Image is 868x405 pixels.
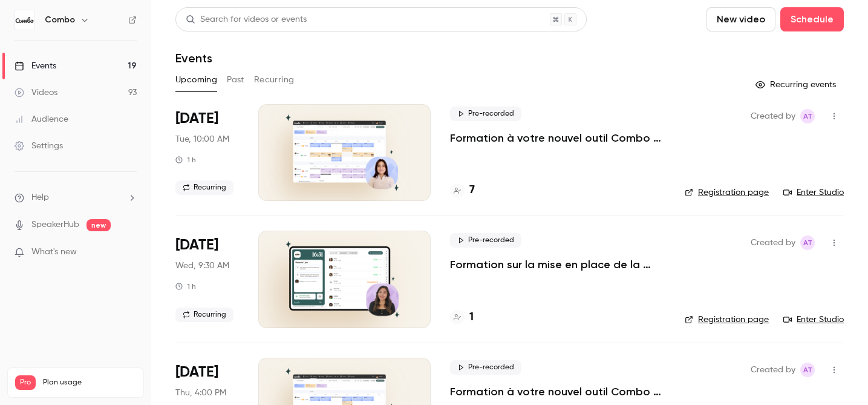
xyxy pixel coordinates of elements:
div: 1 h [175,282,196,291]
a: Registration page [685,314,769,326]
span: Help [31,191,49,204]
a: Registration page [685,186,769,199]
span: Pro [15,375,36,390]
span: Recurring [175,308,233,322]
span: Created by [751,235,795,250]
iframe: Noticeable Trigger [122,247,137,258]
span: Amandine Test [800,235,815,250]
h4: 7 [469,182,475,199]
button: Recurring [254,70,295,90]
a: SpeakerHub [31,219,79,231]
span: Pre-recorded [450,360,521,375]
span: AT [803,363,812,377]
h6: Combo [45,14,75,26]
span: Plan usage [43,378,136,387]
span: Amandine Test [800,109,815,123]
div: Oct 14 Tue, 10:00 AM (Europe/Paris) [175,104,239,201]
button: Past [227,70,244,90]
a: Formation à votre nouvel outil Combo 🚀 [450,384,665,399]
span: new [86,219,111,231]
span: AT [803,109,812,123]
a: 1 [450,309,474,326]
div: Videos [15,87,57,99]
div: 1 h [175,155,196,165]
div: Audience [15,113,68,125]
a: Enter Studio [783,314,844,326]
span: [DATE] [175,109,218,128]
span: Pre-recorded [450,233,521,248]
span: Pre-recorded [450,107,521,121]
span: Recurring [175,180,233,195]
div: Events [15,60,56,72]
span: [DATE] [175,363,218,382]
div: Search for videos or events [186,13,307,26]
div: Settings [15,140,63,152]
a: 7 [450,182,475,199]
a: Enter Studio [783,186,844,199]
h1: Events [175,51,212,65]
img: Combo [15,10,34,30]
span: Wed, 9:30 AM [175,260,229,272]
span: Amandine Test [800,363,815,377]
li: help-dropdown-opener [15,191,137,204]
span: Created by [751,109,795,123]
h4: 1 [469,309,474,326]
button: Schedule [780,7,844,31]
div: Oct 15 Wed, 9:30 AM (Europe/Paris) [175,231,239,328]
a: Formation à votre nouvel outil Combo 🚀 [450,131,665,145]
span: Created by [751,363,795,377]
span: [DATE] [175,235,218,255]
button: Recurring events [750,75,844,94]
button: Upcoming [175,70,217,90]
button: New video [706,7,775,31]
span: AT [803,235,812,250]
a: Formation sur la mise en place de la Pointeuse Combo 🚦 [450,257,665,272]
span: Thu, 4:00 PM [175,387,226,399]
span: What's new [31,246,77,258]
span: Tue, 10:00 AM [175,133,229,145]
